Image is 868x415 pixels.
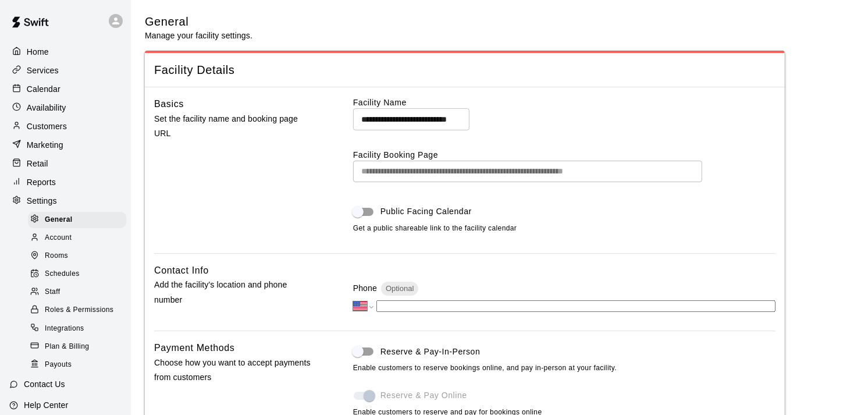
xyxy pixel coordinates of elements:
[45,304,113,316] span: Roles & Permissions
[27,176,56,188] p: Reports
[24,378,65,390] p: Contact Us
[27,46,49,58] p: Home
[28,229,131,247] a: Account
[154,62,775,78] span: Facility Details
[28,302,126,318] div: Roles & Permissions
[353,97,775,108] label: Facility Name
[154,356,316,385] p: Choose how you want to accept payments from customers
[28,248,126,264] div: Rooms
[9,155,122,172] a: Retail
[27,195,57,207] p: Settings
[9,43,122,61] a: Home
[45,232,72,244] span: Account
[28,338,131,356] a: Plan & Billing
[28,356,131,374] a: Payouts
[28,212,126,228] div: General
[9,118,122,135] a: Customers
[27,83,61,95] p: Calendar
[28,284,126,300] div: Staff
[145,30,252,41] p: Manage your facility settings.
[45,323,84,335] span: Integrations
[45,250,68,262] span: Rooms
[28,230,126,246] div: Account
[9,192,122,210] a: Settings
[45,359,72,371] span: Payouts
[380,346,481,358] span: Reserve & Pay-In-Person
[154,97,184,112] h6: Basics
[154,112,316,141] p: Set the facility name and booking page URL
[381,284,418,293] span: Optional
[380,389,467,402] span: Reserve & Pay Online
[28,321,126,337] div: Integrations
[28,283,131,302] a: Staff
[45,286,60,298] span: Staff
[28,357,126,373] div: Payouts
[9,99,122,116] a: Availability
[353,282,377,294] p: Phone
[27,158,48,169] p: Retail
[353,149,775,161] label: Facility Booking Page
[27,120,67,132] p: Customers
[353,223,517,235] span: Get a public shareable link to the facility calendar
[24,399,68,411] p: Help Center
[154,340,235,356] h6: Payment Methods
[28,247,131,265] a: Rooms
[9,136,122,154] a: Marketing
[154,263,209,278] h6: Contact Info
[28,302,131,320] a: Roles & Permissions
[45,268,80,280] span: Schedules
[28,266,126,282] div: Schedules
[154,278,316,307] p: Add the facility's location and phone number
[45,214,73,226] span: General
[28,211,131,229] a: General
[28,339,126,355] div: Plan & Billing
[9,80,122,98] a: Calendar
[145,14,252,30] h5: General
[27,102,66,113] p: Availability
[9,173,122,191] a: Reports
[380,205,472,218] span: Public Facing Calendar
[9,62,122,79] a: Services
[28,265,131,283] a: Schedules
[28,320,131,338] a: Integrations
[27,65,59,76] p: Services
[45,341,89,353] span: Plan & Billing
[27,139,63,151] p: Marketing
[353,363,775,374] span: Enable customers to reserve bookings online, and pay in-person at your facility.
